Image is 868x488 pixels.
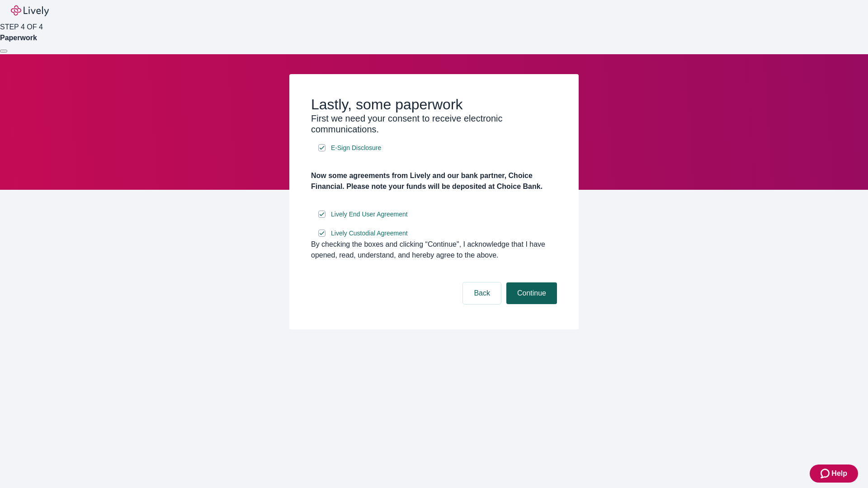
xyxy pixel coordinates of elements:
button: Back [463,282,501,304]
span: E-Sign Disclosure [331,143,381,153]
a: e-sign disclosure document [329,142,383,154]
a: e-sign disclosure document [329,209,410,220]
button: Zendesk support iconHelp [810,465,858,483]
span: Lively End User Agreement [331,210,408,219]
button: Continue [506,282,557,304]
h3: First we need your consent to receive electronic communications. [311,113,557,135]
a: e-sign disclosure document [329,228,410,239]
span: Lively Custodial Agreement [331,229,408,238]
span: Help [831,468,847,479]
svg: Zendesk support icon [821,468,831,479]
div: By checking the boxes and clicking “Continue", I acknowledge that I have opened, read, understand... [311,239,557,261]
h4: Now some agreements from Lively and our bank partner, Choice Financial. Please note your funds wi... [311,170,557,192]
img: Lively [11,5,49,16]
h2: Lastly, some paperwork [311,96,557,113]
